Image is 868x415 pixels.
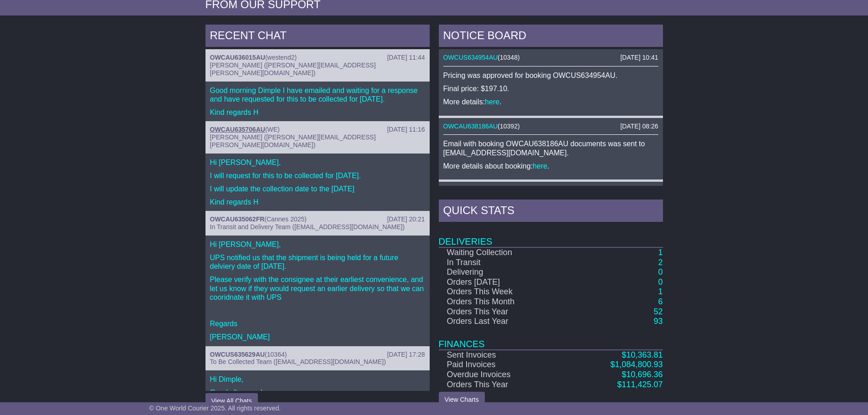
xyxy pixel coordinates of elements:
a: 0 [658,267,663,277]
div: ( ) [443,123,658,130]
p: Hi [PERSON_NAME], [210,240,425,249]
td: Orders This Year [439,380,564,390]
p: Kind regards H [210,198,425,206]
p: More details: . [443,97,658,106]
button: View All Chats [205,393,258,409]
td: Waiting Collection [439,247,564,258]
span: 1,084,800.93 [615,360,663,369]
span: 111,425.07 [621,380,663,389]
td: Overdue Invoices [439,370,564,380]
p: Pricing was approved for booking OWCUS634954AU. [443,71,658,80]
a: 6 [658,297,663,306]
p: Please verify with the consignee at their earliest convenience, and let us know if they would req... [210,275,425,302]
a: 1 [658,287,663,296]
td: In Transit [439,258,564,268]
td: Paid Invoices [439,360,564,370]
div: ( ) [210,351,425,359]
div: ( ) [443,54,658,61]
p: Kind regards H [210,108,425,117]
a: OWCAU636015AU [210,54,265,61]
a: OWCAU638186AU [443,123,498,130]
td: Finances [439,327,663,350]
div: [DATE] 11:16 [387,126,425,133]
td: Orders This Week [439,287,564,297]
span: In Transit and Delivery Team ([EMAIL_ADDRESS][DOMAIN_NAME]) [210,223,405,231]
a: OWCUS634954AU [443,54,498,61]
p: Regards [210,319,425,328]
span: 10348 [500,54,518,61]
a: $10,696.36 [621,370,663,379]
a: $1,084,800.93 [610,360,663,369]
span: westend2 [267,54,295,61]
td: Delivering [439,267,564,277]
p: I will update the collection date to the [DATE] [210,184,425,193]
p: Final price: $197.10. [443,84,658,93]
div: ( ) [210,54,425,61]
div: RECENT CHAT [205,25,430,49]
p: [PERSON_NAME] [210,333,425,341]
span: To Be Collected Team ([EMAIL_ADDRESS][DOMAIN_NAME]) [210,358,386,365]
td: Orders This Month [439,297,564,307]
a: 2 [658,258,663,267]
span: 10364 [267,351,285,358]
div: ( ) [210,126,425,133]
div: [DATE] 17:28 [387,351,425,359]
p: Hi Dimple, [210,375,425,384]
a: 52 [653,307,663,316]
a: View Charts [439,392,485,408]
a: 0 [658,277,663,287]
p: Good afternoon! [210,388,425,397]
span: 10,696.36 [626,370,663,379]
a: here [533,162,547,170]
a: $111,425.07 [617,380,663,389]
td: Sent Invoices [439,350,564,360]
td: Orders Last Year [439,317,564,327]
p: More details about booking: . [443,162,658,170]
a: 1 [658,248,663,257]
td: Orders [DATE] [439,277,564,287]
p: Good morning Dimple I have emailed and waiting for a response and have requested for this to be c... [210,86,425,103]
a: OWCAU635062FR [210,215,265,223]
div: [DATE] 08:26 [620,123,658,130]
a: 93 [653,317,663,326]
div: [DATE] 11:44 [387,54,425,61]
span: [PERSON_NAME] ([PERSON_NAME][EMAIL_ADDRESS][PERSON_NAME][DOMAIN_NAME]) [210,61,376,77]
p: Email with booking OWCAU638186AU documents was sent to [EMAIL_ADDRESS][DOMAIN_NAME]. [443,139,658,157]
span: WE [267,126,278,133]
a: here [485,98,499,106]
div: Quick Stats [439,200,663,224]
span: Cannes 2025 [267,215,304,223]
span: 10,363.81 [626,350,663,359]
a: OWCAU635706AU [210,126,265,133]
span: 10392 [500,123,518,130]
td: Orders This Year [439,307,564,317]
div: ( ) [210,215,425,223]
a: OWCUS635629AU [210,351,265,358]
td: Deliveries [439,224,663,247]
p: UPS notified us that the shipment is being held for a future delviery date of [DATE]. [210,253,425,271]
div: [DATE] 10:41 [620,54,658,61]
div: NOTICE BOARD [439,25,663,49]
span: © One World Courier 2025. All rights reserved. [149,405,281,412]
a: $10,363.81 [621,350,663,359]
p: Hi [PERSON_NAME], [210,158,425,167]
span: [PERSON_NAME] ([PERSON_NAME][EMAIL_ADDRESS][PERSON_NAME][DOMAIN_NAME]) [210,133,376,149]
div: [DATE] 20:21 [387,215,425,223]
p: I will request for this to be collected for [DATE]. [210,171,425,180]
